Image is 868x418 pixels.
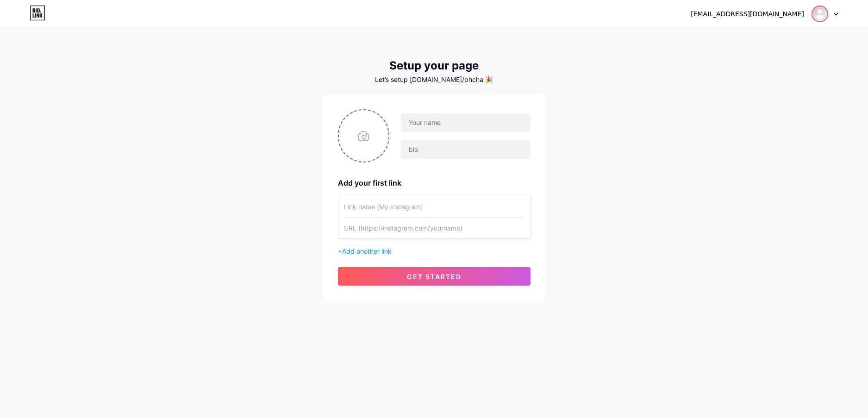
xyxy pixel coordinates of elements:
input: Your name [401,113,530,132]
div: + [338,246,531,256]
div: Add your first link [338,177,531,188]
input: URL (https://instagram.com/yourname) [344,218,525,238]
button: get started [338,267,531,286]
img: Phúc Hòa [812,6,827,21]
span: get started [407,273,462,281]
span: Add another link [342,247,392,255]
input: bio [401,140,530,159]
div: Setup your page [323,59,545,72]
input: Link name (My Instagram) [344,196,525,217]
div: [EMAIL_ADDRESS][DOMAIN_NAME] [691,9,804,19]
div: Let’s setup [DOMAIN_NAME]/phcha 🎉 [323,76,545,83]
